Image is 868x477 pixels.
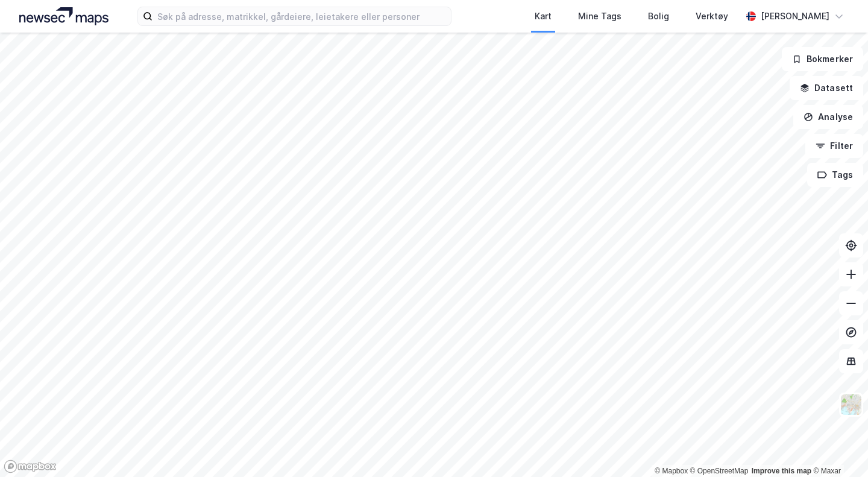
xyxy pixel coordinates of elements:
div: Kart [535,9,552,24]
a: Mapbox [655,467,688,475]
div: Verktøy [696,9,728,24]
a: OpenStreetMap [690,467,749,475]
button: Analyse [793,105,863,129]
input: Søk på adresse, matrikkel, gårdeiere, leietakere eller personer [153,7,451,25]
button: Filter [805,134,863,158]
div: [PERSON_NAME] [761,9,829,24]
div: Kontrollprogram for chat [808,419,868,477]
button: Tags [807,163,863,187]
a: Improve this map [752,467,811,475]
div: Mine Tags [578,9,621,24]
iframe: Chat Widget [808,419,868,477]
button: Bokmerker [782,47,863,71]
img: Z [840,393,863,416]
img: logo.a4113a55bc3d86da70a041830d287a7e.svg [19,7,108,25]
div: Bolig [648,9,669,24]
a: Mapbox homepage [4,460,57,473]
button: Datasett [790,76,863,100]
